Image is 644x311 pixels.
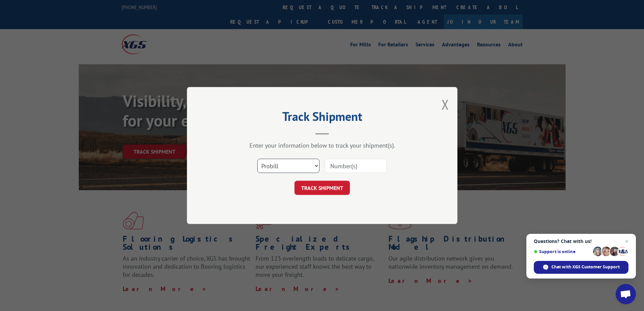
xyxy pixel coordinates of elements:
[221,112,424,125] h2: Track Shipment
[534,249,591,254] span: Support is online
[616,284,636,304] div: Open chat
[623,237,631,245] span: Close chat
[294,181,350,195] button: TRACK SHIPMENT
[551,264,620,270] span: Chat with XGS Customer Support
[534,261,628,274] div: Chat with XGS Customer Support
[325,159,387,173] input: Number(s)
[221,141,424,149] div: Enter your information below to track your shipment(s).
[534,239,628,244] span: Questions? Chat with us!
[442,95,449,113] button: Close modal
